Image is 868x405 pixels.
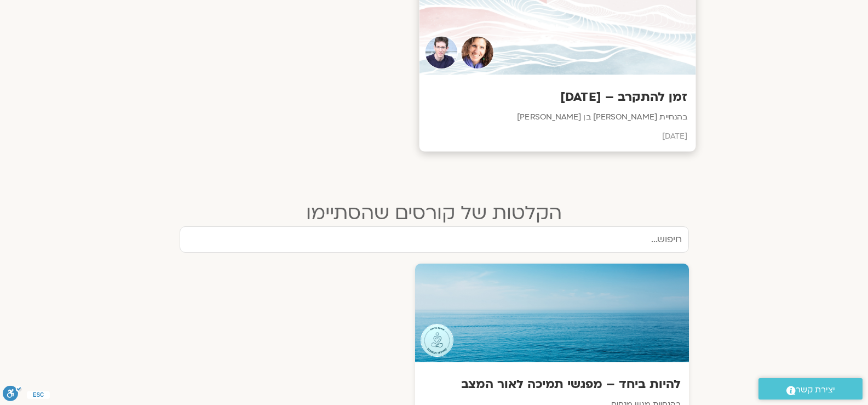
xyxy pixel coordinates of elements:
[180,202,689,224] h2: הקלטות של קורסים שהסתיימו
[427,111,687,124] p: בהנחיית [PERSON_NAME] בן [PERSON_NAME]
[427,130,687,144] p: [DATE]
[423,376,681,392] h3: להיות ביחד – מפגשי תמיכה לאור המצב
[796,383,835,397] span: יצירת קשר
[758,378,863,400] a: יצירת קשר
[180,226,689,253] input: חיפוש...
[461,36,494,70] img: Teacher
[427,89,687,106] h3: זמן להתקרב – [DATE]
[424,36,458,70] img: Teacher
[421,324,453,357] img: Teacher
